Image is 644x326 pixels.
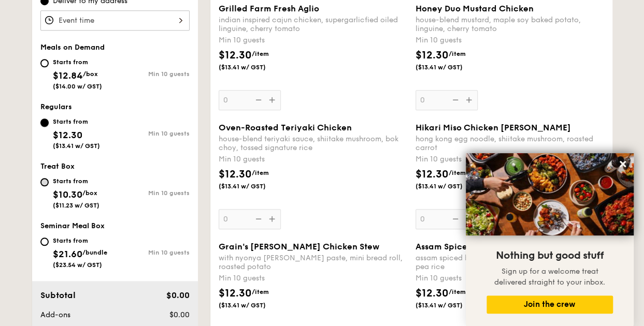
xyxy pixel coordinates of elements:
button: Join the crew [486,295,613,314]
span: Add-ons [40,310,70,319]
input: Starts from$10.30/box($11.23 w/ GST)Min 10 guests [40,178,49,186]
span: Seminar Meal Box [40,221,105,230]
span: Regulars [40,102,72,111]
span: Grilled Farm Fresh Aglio [219,4,319,13]
span: /bundle [82,249,107,256]
span: ($13.41 w/ GST) [219,301,289,309]
span: $12.84 [53,70,83,81]
div: Min 10 guests [115,189,190,197]
img: DSC07876-Edit02-Large.jpeg [466,153,634,235]
span: $12.30 [53,129,82,141]
span: $12.30 [219,49,252,62]
span: $12.30 [219,168,252,181]
div: Min 10 guests [416,273,604,284]
input: Starts from$12.84/box($14.00 w/ GST)Min 10 guests [40,59,49,67]
span: ($14.00 w/ GST) [53,83,102,90]
div: hong kong egg noodle, shiitake mushroom, roasted carrot [416,135,604,152]
span: $21.60 [53,248,82,260]
span: Honey Duo Mustard Chicken [416,4,534,13]
span: $0.00 [166,290,189,300]
div: Starts from [53,58,102,66]
span: Grain's [PERSON_NAME] Chicken Stew [219,242,379,251]
div: with nyonya [PERSON_NAME] paste, mini bread roll, roasted potato [219,254,407,271]
span: ($13.41 w/ GST) [416,63,486,71]
span: Meals on Demand [40,43,105,52]
span: $10.30 [53,189,82,200]
div: Min 10 guests [115,130,190,137]
span: $12.30 [416,168,449,181]
input: Event time [40,10,190,31]
div: Min 10 guests [416,154,604,165]
span: $12.30 [219,287,252,300]
span: /item [252,50,269,57]
span: Treat Box [40,162,75,171]
span: ($13.41 w/ GST) [53,142,100,150]
div: Min 10 guests [115,249,190,256]
div: house-blend mustard, maple soy baked potato, linguine, cherry tomato [416,16,604,33]
span: ($13.41 w/ GST) [416,182,486,190]
span: $0.00 [169,310,189,319]
span: ($11.23 w/ GST) [53,202,99,209]
span: ($13.41 w/ GST) [219,63,289,71]
span: /box [83,70,98,78]
div: Min 10 guests [219,273,407,284]
div: assam spiced broth, baked white fish, butterfly blue pea rice [416,254,604,271]
input: Starts from$21.60/bundle($23.54 w/ GST)Min 10 guests [40,238,49,246]
input: Starts from$12.30($13.41 w/ GST)Min 10 guests [40,118,49,127]
div: Min 10 guests [416,35,604,46]
span: Sign up for a welcome treat delivered straight to your inbox. [494,267,605,287]
span: $12.30 [416,287,449,300]
div: house-blend teriyaki sauce, shiitake mushroom, bok choy, tossed signature rice [219,135,407,152]
span: ($13.41 w/ GST) [416,301,486,309]
span: ($23.54 w/ GST) [53,261,102,269]
div: Min 10 guests [115,70,190,78]
span: /item [252,288,269,295]
div: Min 10 guests [219,35,407,46]
span: ($13.41 w/ GST) [219,182,289,190]
div: Min 10 guests [219,154,407,165]
span: Nothing but good stuff [496,249,604,262]
span: /box [82,189,97,197]
div: Starts from [53,117,100,126]
span: /item [449,50,466,57]
span: /item [449,169,466,176]
div: Starts from [53,177,99,185]
div: Starts from [53,236,107,245]
span: /item [252,169,269,176]
span: Subtotal [40,290,76,300]
button: Close [614,156,631,172]
span: /item [449,288,466,295]
span: Hikari Miso Chicken [PERSON_NAME] [416,123,571,132]
div: indian inspired cajun chicken, supergarlicfied oiled linguine, cherry tomato [219,16,407,33]
span: Assam Spiced Fish [PERSON_NAME] [416,242,564,251]
span: Oven-Roasted Teriyaki Chicken [219,123,352,132]
span: $12.30 [416,49,449,62]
